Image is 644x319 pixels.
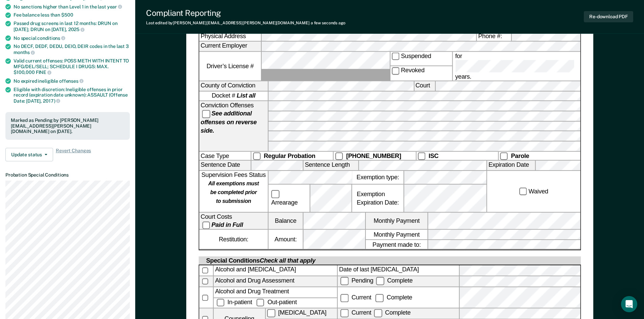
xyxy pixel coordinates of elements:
[511,152,529,159] strong: Parole
[199,230,268,249] div: Restitution:
[584,11,633,22] button: Re-download PDF
[391,52,399,60] input: Suspended
[199,32,261,41] label: Physical Address
[366,240,427,249] label: Payment made to:
[205,257,316,265] div: Special Conditions
[500,152,507,160] input: Parole
[268,230,303,249] label: Amount:
[346,152,401,159] strong: [PHONE_NUMBER]
[5,148,53,161] button: Update status
[621,296,637,312] div: Open Intercom Messenger
[199,212,268,229] div: Court Costs
[340,294,348,302] input: Current
[59,78,84,84] span: offenses
[253,152,260,160] input: Regular Probation
[208,180,259,204] strong: All exemptions must be completed prior to submission
[477,32,511,41] label: Phone #:
[519,188,527,195] input: Waived
[339,294,373,301] label: Current
[14,21,130,32] div: Passed drug screens in last 12 months: DRUN on [DATE]; DRUN on [DATE],
[37,35,65,41] span: conditions
[14,12,130,18] div: Fee balance less than
[14,35,130,41] div: No special
[335,152,343,160] input: [PHONE_NUMBER]
[428,152,438,159] strong: ISC
[146,21,345,25] div: Last edited by [PERSON_NAME][EMAIL_ADDRESS][PERSON_NAME][DOMAIN_NAME]
[14,50,35,55] span: months
[146,8,345,18] div: Compliant Reporting
[14,87,130,104] div: Eligible with discretion: Ineligible offenses in prior record (expiration date unknown): ASSAULT ...
[352,184,403,212] div: Exemption Expiration Date:
[455,60,574,72] input: for years.
[374,309,382,317] input: Complete
[260,258,315,264] span: Check all that apply
[14,78,130,84] div: No expired ineligible
[202,221,210,229] input: Paid in Full
[61,12,73,18] span: $500
[376,294,383,302] input: Complete
[214,266,337,276] div: Alcohol and [MEDICAL_DATA]
[199,52,261,80] label: Driver’s License #
[270,190,308,206] label: Arrearage
[14,44,130,55] div: No DECF, DEDF, DEDU, DEIO, DEIR codes in the last 3
[337,266,458,276] label: Date of last [MEDICAL_DATA]
[56,148,91,161] span: Revert Changes
[366,230,427,239] label: Monthly Payment
[212,92,255,100] span: Docket #
[339,310,373,316] label: Current
[268,212,303,229] label: Balance
[374,294,413,301] label: Complete
[271,190,279,198] input: Arrearage
[376,277,384,285] input: Complete
[255,299,298,305] label: Out-patient
[352,171,403,184] label: Exemption type:
[211,221,243,228] strong: Paid in Full
[43,98,60,104] span: 2017)
[340,277,348,285] input: Pending
[266,309,337,319] label: [MEDICAL_DATA]
[454,52,579,80] label: for years.
[68,27,85,32] span: 2025
[340,309,348,317] input: Current
[390,67,452,80] label: Revoked
[216,299,224,307] input: In-patient
[200,110,257,134] strong: See additional offenses on reverse side.
[199,152,251,160] div: Case Type
[373,310,412,316] label: Complete
[339,277,375,284] label: Pending
[264,152,315,159] strong: Regular Probation
[199,42,261,51] label: Current Employer
[5,172,130,178] dt: Probation Special Conditions
[214,276,337,287] div: Alcohol and Drug Assessment
[390,52,452,65] label: Suspended
[237,92,255,99] strong: List all
[391,67,399,75] input: Revoked
[14,58,130,75] div: Valid current offenses: POSS METH WITH INTENT TO MFG/DEL/SELL; SCHEDULE I DRUGS: MAX. $100,000
[375,277,414,284] label: Complete
[303,161,358,170] label: Sentence Length
[199,171,268,212] div: Supervision Fees Status
[311,21,345,25] span: a few seconds ago
[215,299,255,305] label: In-patient
[418,152,425,160] input: ISC
[414,81,434,90] label: Court
[518,187,549,195] label: Waived
[487,161,535,170] label: Expiration Date
[14,4,130,10] div: No sanctions higher than Level 1 in the last
[202,110,210,118] input: See additional offenses on reverse side.
[366,212,427,229] label: Monthly Payment
[107,4,122,9] span: year
[256,299,264,307] input: Out-patient
[11,117,124,134] div: Marked as Pending by [PERSON_NAME][EMAIL_ADDRESS][PERSON_NAME][DOMAIN_NAME] on [DATE].
[199,101,268,151] div: Conviction Offenses
[267,309,275,317] input: [MEDICAL_DATA]
[199,161,251,170] label: Sentence Date
[36,70,51,75] span: FINE
[199,81,268,90] label: County of Conviction
[214,288,337,297] div: Alcohol and Drug Treatment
